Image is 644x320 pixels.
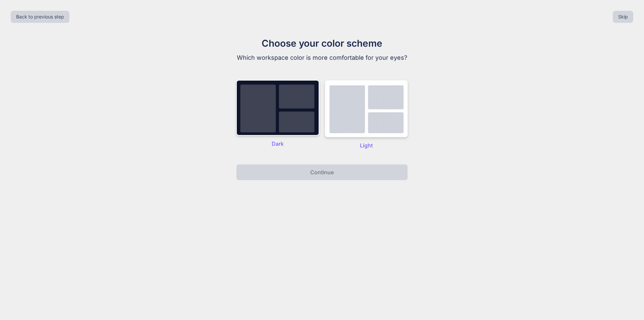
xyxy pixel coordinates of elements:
[325,80,408,137] img: dark
[310,168,334,176] p: Continue
[613,11,633,23] button: Skip
[236,80,319,136] img: dark
[209,36,435,50] h1: Choose your color scheme
[209,53,435,62] p: Which workspace color is more comfortable for your eyes?
[236,164,408,180] button: Continue
[325,141,408,149] p: Light
[11,11,69,23] button: Back to previous step
[236,140,319,148] p: Dark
